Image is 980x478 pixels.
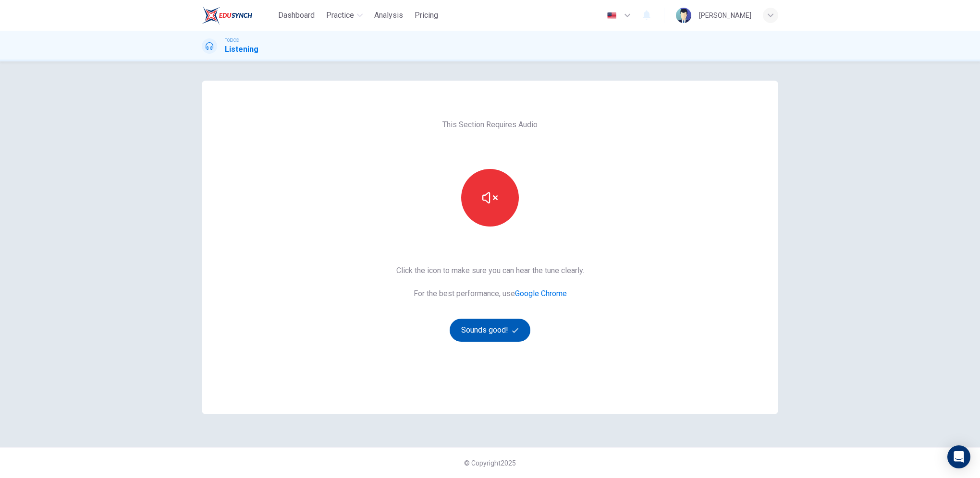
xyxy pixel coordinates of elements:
[450,319,530,342] button: Sounds good!
[322,7,367,24] button: Practice
[947,445,970,468] div: Open Intercom Messenger
[676,8,691,23] img: Profile picture
[202,6,252,25] img: EduSynch logo
[415,10,438,21] span: Pricing
[396,265,584,276] span: Click the icon to make sure you can hear the tune clearly.
[225,44,258,55] h1: Listening
[278,10,315,21] span: Dashboard
[411,7,442,24] button: Pricing
[370,7,407,24] button: Analysis
[464,459,516,467] span: © Copyright 2025
[396,288,584,299] span: For the best performance, use
[326,10,354,21] span: Practice
[442,119,538,131] span: This Section Requires Audio
[606,12,618,19] img: en
[374,10,403,21] span: Analysis
[202,6,274,25] a: EduSynch logo
[225,37,239,44] span: TOEIC®
[699,10,751,21] div: [PERSON_NAME]
[515,289,567,298] a: Google Chrome
[274,7,318,24] button: Dashboard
